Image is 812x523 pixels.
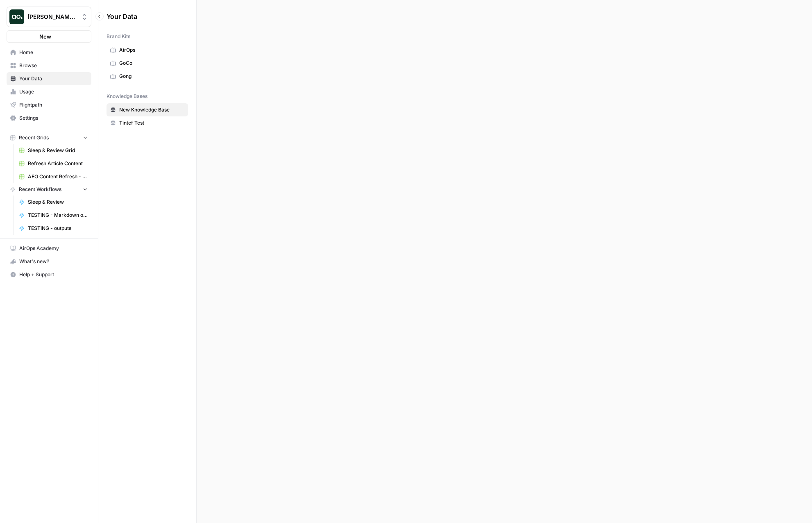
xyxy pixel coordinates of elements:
[7,72,91,85] a: Your Data
[15,209,91,222] a: TESTING - Markdown output
[107,43,188,57] a: AirOps
[7,255,91,268] button: What's new?
[107,116,188,130] a: Tintef Test
[107,93,147,100] span: Knowledge Bases
[19,245,88,252] span: AirOps Academy
[9,9,24,24] img: Justina testing Logo
[15,196,91,209] a: Sleep & Review
[7,255,91,268] div: What's new?
[15,170,91,183] a: AEO Content Refresh - Testing
[28,211,88,219] span: TESTING - Markdown output
[7,132,91,144] button: Recent Grids
[119,119,184,127] span: Tintef Test
[7,98,91,111] a: Flightpath
[28,198,88,206] span: Sleep & Review
[39,32,51,41] span: New
[19,75,88,82] span: Your Data
[15,157,91,170] a: Refresh Article Content
[19,114,88,122] span: Settings
[7,111,91,125] a: Settings
[19,134,49,141] span: Recent Grids
[19,88,88,96] span: Usage
[28,225,88,232] span: TESTING - outputs
[119,59,184,67] span: GoCo
[19,101,88,109] span: Flightpath
[7,85,91,98] a: Usage
[119,46,184,54] span: AirOps
[119,73,184,80] span: Gong
[28,147,88,154] span: Sleep & Review Grid
[107,103,188,116] a: New Knowledge Base
[28,160,88,167] span: Refresh Article Content
[28,173,88,180] span: AEO Content Refresh - Testing
[7,46,91,59] a: Home
[7,183,91,196] button: Recent Workflows
[19,49,88,56] span: Home
[107,57,188,70] a: GoCo
[19,271,88,278] span: Help + Support
[7,7,91,27] button: Workspace: Justina testing
[7,59,91,72] a: Browse
[119,106,184,114] span: New Knowledge Base
[7,30,91,43] button: New
[107,70,188,83] a: Gong
[15,144,91,157] a: Sleep & Review Grid
[27,13,77,21] span: [PERSON_NAME] testing
[7,268,91,281] button: Help + Support
[107,33,130,40] span: Brand Kits
[19,62,88,69] span: Browse
[19,186,61,193] span: Recent Workflows
[7,242,91,255] a: AirOps Academy
[107,11,178,21] span: Your Data
[15,222,91,235] a: TESTING - outputs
